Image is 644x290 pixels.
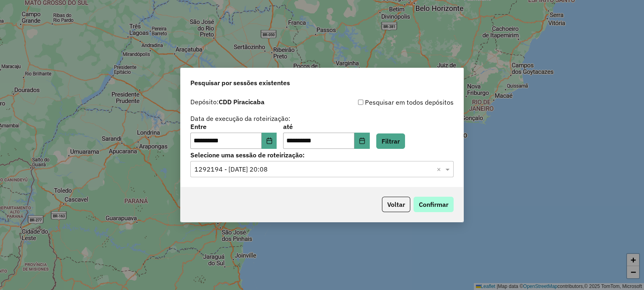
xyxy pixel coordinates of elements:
[190,97,264,107] label: Depósito:
[283,122,369,131] label: até
[190,114,290,123] label: Data de execução da roteirização:
[354,133,370,149] button: Choose Date
[382,197,410,212] button: Voltar
[437,164,444,174] span: Clear all
[376,133,405,149] button: Filtrar
[190,150,454,160] label: Selecione uma sessão de roteirização:
[219,98,264,106] strong: CDD Piracicaba
[190,78,290,88] span: Pesquisar por sessões existentes
[322,97,454,107] div: Pesquisar em todos depósitos
[262,133,277,149] button: Choose Date
[190,122,277,131] label: Entre
[414,197,454,212] button: Confirmar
